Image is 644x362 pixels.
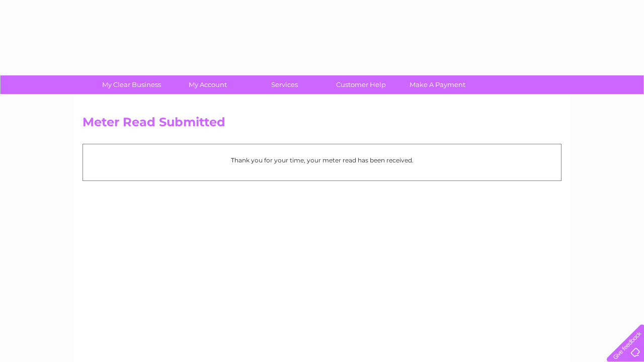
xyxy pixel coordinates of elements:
[167,75,250,94] a: My Account
[243,75,326,94] a: Services
[88,155,556,165] p: Thank you for your time, your meter read has been received.
[83,115,561,134] h2: Meter Read Submitted
[396,75,479,94] a: Make A Payment
[90,75,173,94] a: My Clear Business
[319,75,403,94] a: Customer Help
